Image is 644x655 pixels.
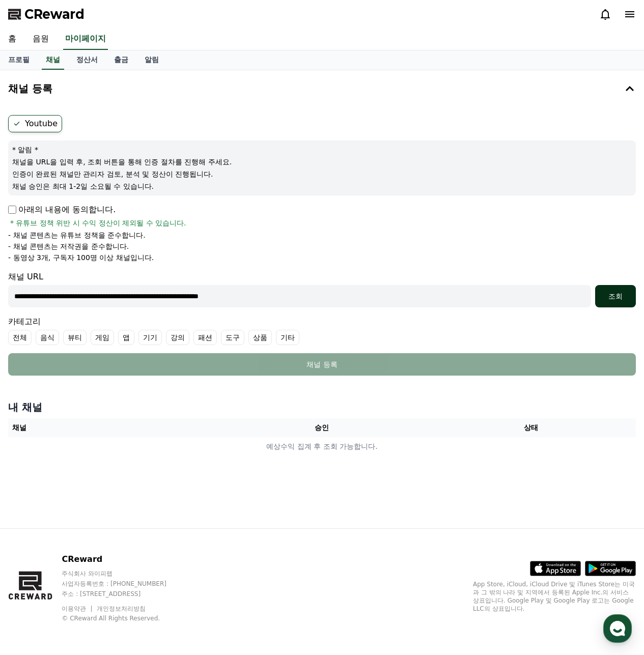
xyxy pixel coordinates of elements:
label: 게임 [91,330,114,345]
span: 홈 [32,338,38,346]
p: - 동영상 3개, 구독자 100명 이상 채널입니다. [8,252,154,263]
h4: 내 채널 [8,400,636,414]
span: CReward [24,6,85,22]
label: 상품 [248,330,272,345]
a: 마이페이지 [63,29,108,50]
p: © CReward All Rights Reserved. [62,614,186,622]
button: 채널 등록 [4,74,640,103]
a: CReward [8,6,85,22]
label: 음식 [36,330,59,345]
label: 기기 [138,330,162,345]
p: 인증이 완료된 채널만 관리자 검토, 분석 및 정산이 진행됩니다. [12,169,632,179]
a: 알림 [136,50,167,70]
a: 정산서 [68,50,106,70]
label: 도구 [221,330,244,345]
div: 채널 URL [8,271,636,307]
p: 채널을 URL을 입력 후, 조회 버튼을 통해 인증 절차를 진행해 주세요. [12,157,632,167]
a: 개인정보처리방침 [97,605,146,612]
p: 주소 : [STREET_ADDRESS] [62,590,186,598]
span: 설정 [157,338,170,346]
label: 앱 [118,330,134,345]
label: Youtube [8,115,62,132]
label: 뷰티 [63,330,87,345]
button: 조회 [595,285,636,307]
a: 설정 [131,323,195,348]
label: 전체 [8,330,32,345]
p: App Store, iCloud, iCloud Drive 및 iTunes Store는 미국과 그 밖의 나라 및 지역에서 등록된 Apple Inc.의 서비스 상표입니다. Goo... [473,580,636,613]
div: 채널 등록 [29,359,615,369]
p: 사업자등록번호 : [PHONE_NUMBER] [62,580,186,588]
a: 이용약관 [62,605,94,612]
span: 대화 [93,338,105,347]
th: 채널 [8,418,217,437]
div: 카테고리 [8,316,636,345]
p: - 채널 콘텐츠는 저작권을 준수합니다. [8,241,129,251]
p: 채널 승인은 최대 1-2일 소요될 수 있습니다. [12,181,632,191]
a: 대화 [67,323,131,348]
label: 기타 [276,330,299,345]
a: 출금 [106,50,136,70]
p: 아래의 내용에 동의합니다. [8,204,116,216]
a: 홈 [3,323,67,348]
p: 주식회사 와이피랩 [62,569,186,578]
label: 강의 [166,330,189,345]
th: 상태 [427,418,636,437]
a: 음원 [24,29,57,50]
span: * 유튜브 정책 위반 시 수익 정산이 제외될 수 있습니다. [10,218,186,228]
h4: 채널 등록 [8,83,52,94]
td: 예상수익 집계 후 조회 가능합니다. [8,437,636,456]
th: 승인 [217,418,427,437]
a: 채널 [42,50,64,70]
p: - 채널 콘텐츠는 유튜브 정책을 준수합니다. [8,230,146,240]
label: 패션 [193,330,217,345]
p: CReward [62,553,186,565]
button: 채널 등록 [8,353,636,376]
div: 조회 [599,291,632,301]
